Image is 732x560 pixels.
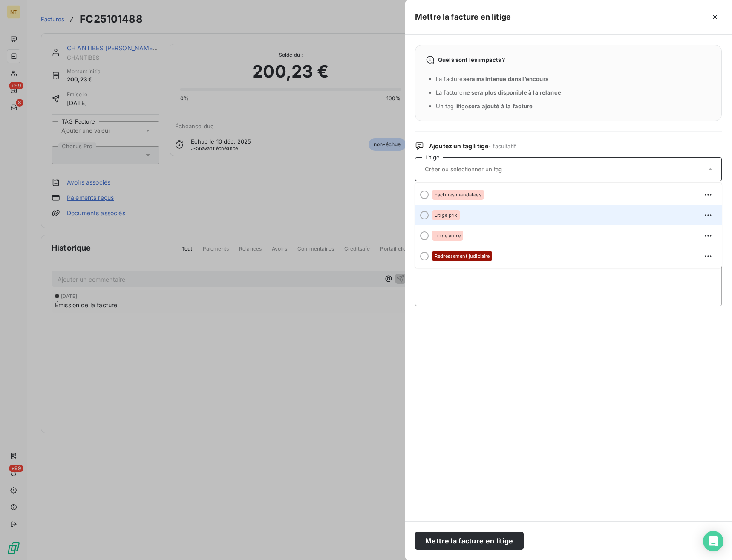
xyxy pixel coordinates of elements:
button: Mettre la facture en litige [415,532,524,550]
span: Factures mandatées [435,192,481,197]
span: sera ajouté à la facture [468,103,533,110]
span: Un tag litige [436,103,533,110]
span: Redressement judiciaire [435,254,490,259]
span: Litige autre [435,233,461,238]
span: sera maintenue dans l’encours [463,75,548,82]
span: La facture [436,75,548,82]
span: ne sera plus disponible à la relance [463,89,561,96]
input: Créer ou sélectionner un tag [424,165,548,173]
span: - facultatif [488,143,516,150]
span: La facture [436,89,561,96]
span: Ajoutez un tag litige [429,142,516,150]
div: Open Intercom Messenger [703,531,723,551]
span: Quels sont les impacts ? [438,56,505,63]
span: Litige prix [435,213,458,218]
h5: Mettre la facture en litige [415,11,511,23]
